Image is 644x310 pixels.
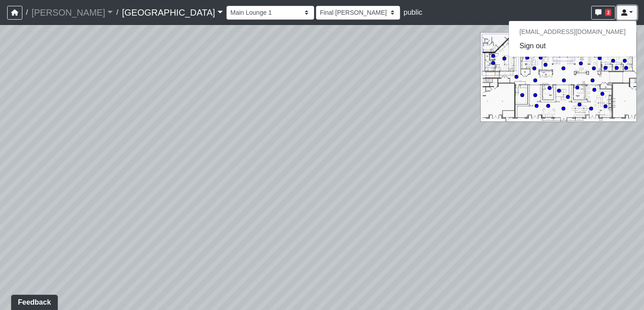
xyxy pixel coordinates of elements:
span: / [22,4,31,21]
h6: [EMAIL_ADDRESS][DOMAIN_NAME] [509,25,636,39]
a: [GEOGRAPHIC_DATA] [122,4,222,21]
span: 2 [605,9,611,16]
button: 2 [591,6,615,20]
a: [PERSON_NAME] [31,4,113,21]
span: public [404,8,422,16]
iframe: Ybug feedback widget [7,292,60,310]
span: / [113,4,122,21]
button: Sign out [509,39,636,53]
